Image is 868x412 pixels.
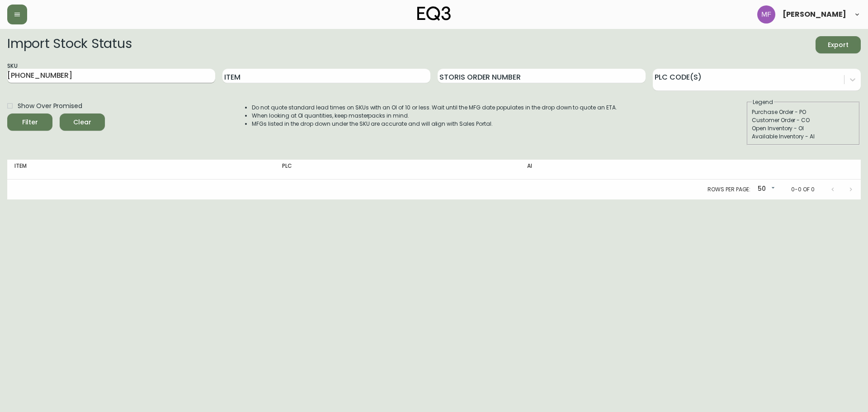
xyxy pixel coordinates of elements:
[520,160,715,180] th: AI
[417,6,451,21] img: logo
[752,124,855,133] div: Open Inventory - OI
[18,101,82,111] span: Show Over Promised
[252,112,617,120] li: When looking at OI quantities, keep masterpacks in mind.
[816,36,861,53] button: Export
[252,104,617,112] li: Do not quote standard lead times on SKUs with an OI of 10 or less. Wait until the MFG date popula...
[791,185,815,194] p: 0-0 of 0
[22,117,38,128] div: Filter
[757,5,775,24] img: 5fd4d8da6c6af95d0810e1fe9eb9239f
[275,160,520,180] th: PLC
[752,108,855,116] div: Purchase Order - PO
[252,120,617,128] li: MFGs listed in the drop down under the SKU are accurate and will align with Sales Portal.
[7,36,132,53] h2: Import Stock Status
[708,185,750,194] p: Rows per page:
[60,114,105,131] button: Clear
[7,160,275,180] th: Item
[823,39,854,51] span: Export
[752,98,774,106] legend: Legend
[752,116,855,124] div: Customer Order - CO
[752,133,855,141] div: Available Inventory - AI
[783,11,846,18] span: [PERSON_NAME]
[67,117,98,128] span: Clear
[754,182,777,197] div: 50
[7,114,52,131] button: Filter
